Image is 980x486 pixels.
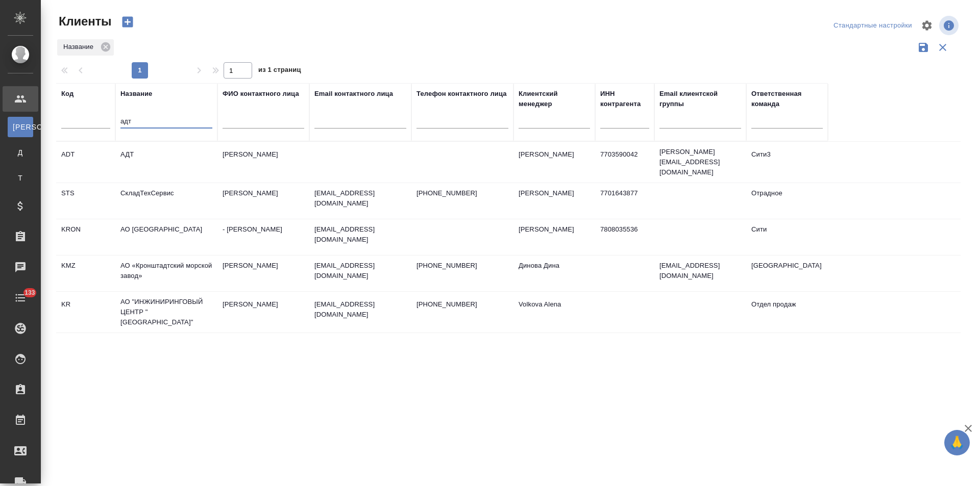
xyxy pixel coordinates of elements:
td: [PERSON_NAME] [217,183,309,219]
td: АО «Кронштадтский морской завод» [115,255,217,291]
td: ADT [56,144,115,180]
button: Создать [115,13,140,31]
td: СкладТехСервис [115,183,217,219]
div: Название [120,89,152,99]
div: ИНН контрагента [600,89,649,109]
span: из 1 страниц [258,64,301,79]
span: Посмотреть информацию [939,16,961,35]
div: Клиентский менеджер [519,89,590,109]
td: Сити [746,219,828,255]
td: АО [GEOGRAPHIC_DATA] [115,219,217,255]
span: Д [13,147,28,158]
p: [PHONE_NUMBER] [416,188,508,198]
p: [EMAIL_ADDRESS][DOMAIN_NAME] [314,261,406,281]
a: Т [8,168,33,188]
td: [PERSON_NAME] [217,144,309,180]
td: STS [56,183,115,219]
p: [PHONE_NUMBER] [416,261,508,271]
td: [PERSON_NAME][EMAIL_ADDRESS][DOMAIN_NAME] [654,142,746,183]
button: Сбросить фильтры [933,38,952,57]
p: [EMAIL_ADDRESS][DOMAIN_NAME] [314,188,406,209]
td: Volkova Alena [513,294,595,330]
td: [GEOGRAPHIC_DATA] [746,255,828,291]
td: АДТ [115,144,217,180]
td: [EMAIL_ADDRESS][DOMAIN_NAME] [654,255,746,291]
td: KMZ [56,255,115,291]
button: 🙏 [944,430,970,455]
span: 🙏 [948,432,966,453]
td: [PERSON_NAME] [513,183,595,219]
div: Email контактного лица [314,89,393,99]
a: Д [8,142,33,163]
div: Код [61,89,73,99]
td: [PERSON_NAME] [217,255,309,291]
td: 7703590042 [595,144,654,180]
td: [PERSON_NAME] [513,144,595,180]
td: АО "ИНЖИНИРИНГОВЫЙ ЦЕНТР "[GEOGRAPHIC_DATA]" [115,292,217,332]
td: - [PERSON_NAME] [217,219,309,255]
a: [PERSON_NAME] [8,117,33,137]
td: Сити3 [746,144,828,180]
td: 7701643877 [595,183,654,219]
td: Динова Дина [513,255,595,291]
span: Клиенты [56,13,111,30]
td: Отрадное [746,183,828,219]
td: [PERSON_NAME] [217,294,309,330]
button: Сохранить фильтры [914,38,933,57]
span: 133 [18,288,41,298]
span: [PERSON_NAME] [13,122,28,132]
span: Т [13,173,28,183]
div: Email клиентской группы [659,89,741,109]
div: Телефон контактного лица [416,89,507,99]
td: [PERSON_NAME] [513,219,595,255]
td: KR [56,294,115,330]
td: KRON [56,219,115,255]
td: 7808035536 [595,219,654,255]
div: split button [831,18,915,34]
p: [EMAIL_ADDRESS][DOMAIN_NAME] [314,224,406,245]
div: Название [57,39,114,56]
p: Название [63,42,97,52]
p: [EMAIL_ADDRESS][DOMAIN_NAME] [314,299,406,320]
p: [PHONE_NUMBER] [416,299,508,310]
td: Отдел продаж [746,294,828,330]
div: ФИО контактного лица [223,89,299,99]
a: 133 [3,285,38,311]
span: Настроить таблицу [915,13,939,38]
div: Ответственная команда [751,89,823,109]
